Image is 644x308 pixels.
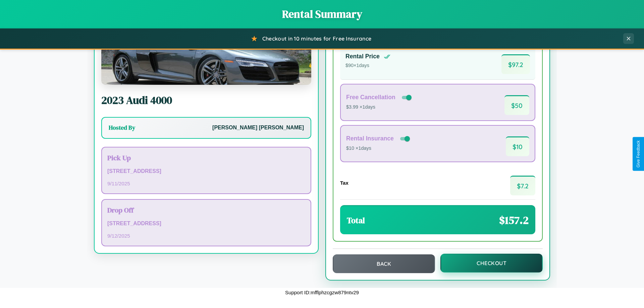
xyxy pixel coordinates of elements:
[340,180,348,186] h4: Tax
[101,93,311,108] h2: 2023 Audi 4000
[109,124,135,132] h3: Hosted By
[285,288,359,297] p: Support ID: mfflphzcgzw879ntv29
[347,215,365,226] h3: Total
[107,219,305,229] p: [STREET_ADDRESS]
[346,94,395,101] h4: Free Cancellation
[107,205,305,215] h3: Drop Off
[504,95,529,115] span: $ 50
[506,136,529,156] span: $ 10
[636,140,641,168] div: Give Feedback
[107,153,305,163] h3: Pick Up
[346,144,411,153] p: $10 × 1 days
[345,53,380,60] h4: Rental Price
[440,254,543,272] button: Checkout
[346,103,413,112] p: $3.99 × 1 days
[107,179,305,188] p: 9 / 11 / 2025
[7,7,637,21] h1: Rental Summary
[510,176,535,195] span: $ 7.2
[107,167,305,176] p: [STREET_ADDRESS]
[101,18,311,85] img: Audi 4000
[345,61,390,70] p: $ 90 × 1 days
[333,254,435,273] button: Back
[262,35,371,42] span: Checkout in 10 minutes for Free Insurance
[499,213,529,228] span: $ 157.2
[107,231,305,240] p: 9 / 12 / 2025
[501,54,530,74] span: $ 97.2
[212,123,304,133] p: [PERSON_NAME] [PERSON_NAME]
[346,135,394,142] h4: Rental Insurance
